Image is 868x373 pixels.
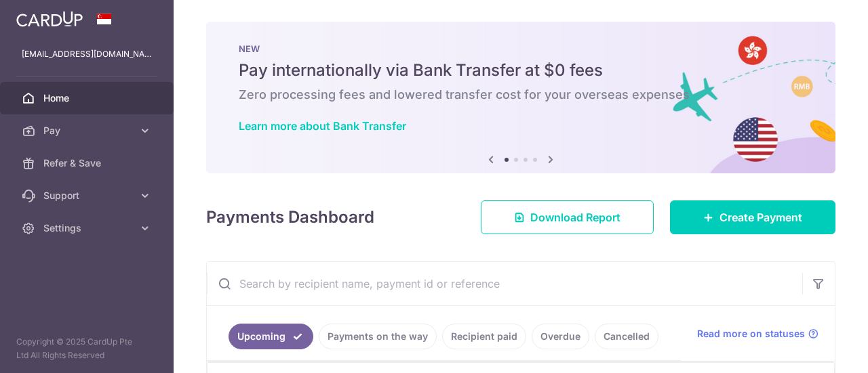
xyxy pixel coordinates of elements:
[239,60,803,81] h5: Pay internationally via Bank Transfer at $0 fees
[229,324,313,349] a: Upcoming
[22,47,152,61] p: [EMAIL_ADDRESS][DOMAIN_NAME]
[239,43,803,54] p: NEW
[319,324,437,349] a: Payments on the way
[697,327,818,341] a: Read more on statuses
[530,209,620,225] span: Download Report
[595,324,658,349] a: Cancelled
[206,205,374,229] h4: Payments Dashboard
[697,327,805,341] span: Read more on statuses
[206,22,835,173] img: Bank transfer banner
[442,324,526,349] a: Recipient paid
[43,156,133,170] span: Refer & Save
[719,209,802,225] span: Create Payment
[43,91,133,105] span: Home
[239,119,406,133] a: Learn more about Bank Transfer
[239,87,803,103] h6: Zero processing fees and lowered transfer cost for your overseas expenses
[43,189,133,202] span: Support
[16,11,83,27] img: CardUp
[481,200,654,234] a: Download Report
[670,200,835,234] a: Create Payment
[532,324,589,349] a: Overdue
[43,124,133,137] span: Pay
[43,221,133,235] span: Settings
[207,262,802,305] input: Search by recipient name, payment id or reference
